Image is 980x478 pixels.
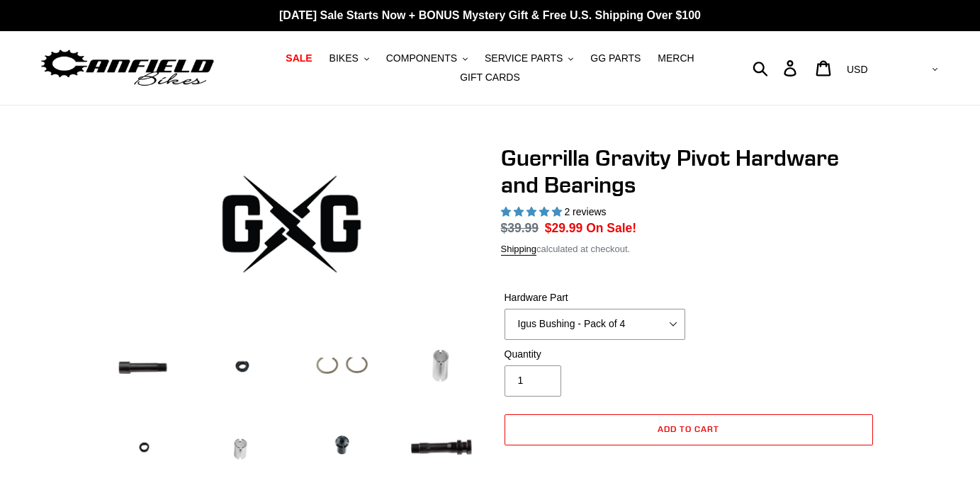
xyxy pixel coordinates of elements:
div: calculated at checkout. [501,242,877,256]
span: COMPONENTS [386,52,457,64]
a: Shipping [501,244,537,256]
h1: Guerrilla Gravity Pivot Hardware and Bearings [501,144,877,199]
img: Load image into Gallery viewer, Guerrilla Gravity Pivot Hardware and Bearings [104,326,182,404]
label: Quantity [505,347,685,362]
a: SALE [278,49,319,68]
span: MERCH [658,52,694,64]
span: SERVICE PARTS [485,52,563,64]
img: Load image into Gallery viewer, Guerrilla Gravity Pivot Hardware and Bearings [402,326,480,404]
button: Add to cart [505,414,873,445]
a: GG PARTS [583,49,648,68]
span: 2 reviews [564,206,606,217]
s: $39.99 [501,221,539,235]
img: Load image into Gallery viewer, Guerrilla Gravity Pivot Hardware and Bearings [203,326,281,404]
span: Add to cart [658,423,719,434]
span: BIKES [330,52,359,64]
span: 5.00 stars [501,206,565,217]
img: Load image into Gallery viewer, Guerrilla Gravity Pivot Hardware and Bearings [303,326,381,404]
button: COMPONENTS [379,49,475,68]
span: GG PARTS [590,52,641,64]
span: SALE [286,52,312,64]
span: $29.99 [545,221,583,235]
a: GIFT CARDS [453,68,527,87]
button: SERVICE PARTS [478,49,580,68]
label: Hardware Part [505,290,685,305]
img: Canfield Bikes [39,46,216,91]
a: MERCH [650,49,701,68]
span: GIFT CARDS [460,72,520,84]
button: BIKES [322,49,376,68]
span: On Sale! [586,219,636,237]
